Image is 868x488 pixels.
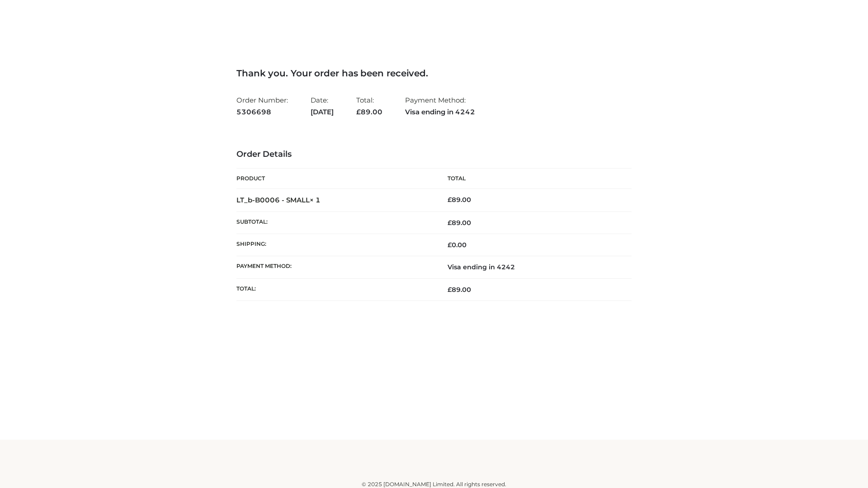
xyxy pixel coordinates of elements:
th: Total: [236,278,434,300]
th: Shipping: [236,234,434,256]
th: Payment method: [236,256,434,278]
li: Payment Method: [405,92,475,120]
strong: 5306698 [236,106,288,118]
th: Product [236,169,434,189]
th: Subtotal: [236,211,434,234]
span: £ [448,241,452,249]
li: Date: [311,92,334,120]
li: Total: [356,92,382,120]
strong: Visa ending in 4242 [405,106,475,118]
li: Order Number: [236,92,288,120]
th: Total [434,169,632,189]
h3: Order Details [236,150,632,160]
strong: LT_b-B0006 - SMALL [236,196,321,204]
td: Visa ending in 4242 [434,256,632,278]
span: 89.00 [356,108,382,116]
span: 89.00 [448,219,471,227]
strong: [DATE] [311,106,334,118]
h3: Thank you. Your order has been received. [236,68,632,79]
span: £ [448,219,452,227]
strong: × 1 [310,196,321,204]
span: £ [448,286,452,294]
bdi: 0.00 [448,241,467,249]
span: 89.00 [448,286,471,294]
span: £ [448,196,452,204]
bdi: 89.00 [448,196,471,204]
span: £ [356,108,361,116]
